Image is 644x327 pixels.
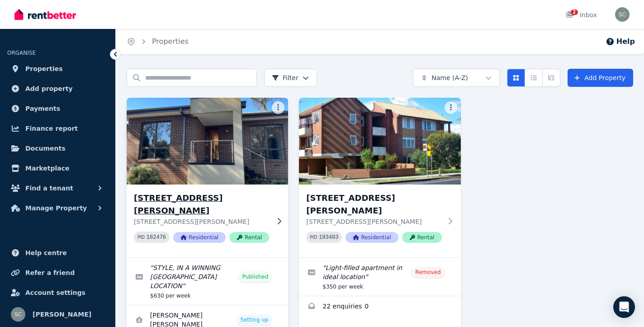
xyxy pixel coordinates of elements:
[147,234,166,241] code: 182476
[33,309,91,320] span: [PERSON_NAME]
[272,101,284,114] button: More options
[507,69,560,87] div: View options
[431,73,468,82] span: Name (A-Z)
[25,287,85,298] span: Account settings
[127,258,288,305] a: Edit listing: STYLE, IN A WINNING CROYDON LOCATION
[7,80,108,98] a: Add property
[346,232,398,243] span: Residential
[299,98,460,185] img: 5/41-43 Harding St, Coburg
[7,139,108,157] a: Documents
[7,179,108,197] button: Find a tenant
[306,217,441,226] p: [STREET_ADDRESS][PERSON_NAME]
[127,98,288,257] a: 2/10 Cameron Rd, Croydon[STREET_ADDRESS][PERSON_NAME][STREET_ADDRESS][PERSON_NAME]PID 182476Resid...
[319,234,338,241] code: 193403
[7,60,108,78] a: Properties
[25,267,75,278] span: Refer a friend
[402,232,442,243] span: Rental
[571,9,578,15] span: 2
[613,296,635,318] div: Open Intercom Messenger
[25,83,73,94] span: Add property
[7,264,108,282] a: Refer a friend
[542,69,560,87] button: Expanded list view
[299,258,460,296] a: Edit listing: Light-filled apartment in ideal location
[25,247,67,258] span: Help centre
[7,244,108,262] a: Help centre
[134,217,269,226] p: [STREET_ADDRESS][PERSON_NAME]
[25,143,66,154] span: Documents
[123,95,292,187] img: 2/10 Cameron Rd, Croydon
[7,50,36,56] span: ORGANISE
[7,199,108,217] button: Manage Property
[310,235,317,240] small: PID
[264,69,317,87] button: Filter
[25,103,60,114] span: Payments
[173,232,226,243] span: Residential
[525,69,543,87] button: Compact list view
[568,69,633,87] a: Add Property
[25,183,73,194] span: Find a tenant
[7,159,108,177] a: Marketplace
[25,63,63,74] span: Properties
[615,7,630,22] img: susan campbell
[25,123,78,134] span: Finance report
[507,69,525,87] button: Card view
[299,98,460,257] a: 5/41-43 Harding St, Coburg[STREET_ADDRESS][PERSON_NAME][STREET_ADDRESS][PERSON_NAME]PID 193403Res...
[25,203,87,213] span: Manage Property
[229,232,269,243] span: Rental
[413,69,500,87] button: Name (A-Z)
[606,36,635,47] button: Help
[152,37,189,46] a: Properties
[445,101,457,114] button: More options
[116,29,199,54] nav: Breadcrumb
[299,296,460,318] a: Enquiries for 5/41-43 Harding St, Coburg
[7,284,108,302] a: Account settings
[7,119,108,137] a: Finance report
[306,192,441,217] h3: [STREET_ADDRESS][PERSON_NAME]
[565,10,597,19] div: Inbox
[272,73,298,82] span: Filter
[11,307,25,322] img: susan campbell
[134,192,269,217] h3: [STREET_ADDRESS][PERSON_NAME]
[7,100,108,118] a: Payments
[14,8,76,21] img: RentBetter
[25,163,69,174] span: Marketplace
[137,235,145,240] small: PID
